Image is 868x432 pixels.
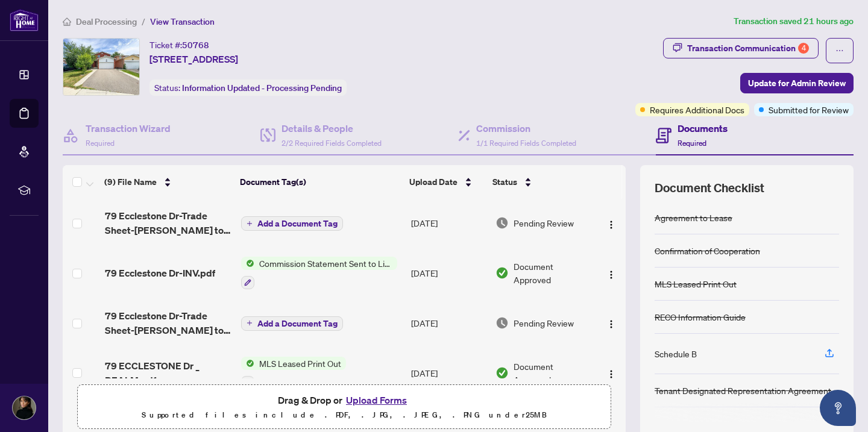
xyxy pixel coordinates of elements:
button: Add a Document Tag [241,315,343,331]
span: 2/2 Required Fields Completed [281,139,382,148]
img: Status Icon [241,257,254,270]
article: Transaction saved 21 hours ago [734,14,854,28]
span: [STREET_ADDRESS] [149,52,238,66]
span: Add a Document Tag [257,319,338,328]
button: Logo [602,313,621,333]
span: Document Approved [514,360,591,386]
th: (9) File Name [99,165,235,199]
div: RECO Information Guide [655,310,746,324]
span: ellipsis [835,46,844,55]
button: Transaction Communication4 [663,38,819,58]
div: Schedule B [655,347,697,360]
button: Upload Forms [342,392,410,408]
td: [DATE] [406,299,491,347]
td: [DATE] [406,199,491,247]
span: Pending Review [514,316,574,330]
img: Document Status [495,266,509,280]
img: Logo [606,220,616,230]
img: Status Icon [241,357,254,370]
span: Required [86,139,115,148]
img: Document Status [495,216,509,230]
span: home [63,17,71,26]
span: Drag & Drop or [278,392,410,408]
th: Document Tag(s) [235,165,404,199]
span: Drag & Drop orUpload FormsSupported files include .PDF, .JPG, .JPEG, .PNG under25MB [78,385,611,430]
button: Status IconMLS Leased Print Out [241,357,346,389]
span: MLS Leased Print Out [254,357,346,370]
span: Document Checklist [655,180,764,196]
button: Logo [602,363,621,383]
img: IMG-W12355590_1.jpg [63,39,139,95]
button: Status IconCommission Statement Sent to Listing Brokerage [241,257,397,289]
span: 79 ECCLESTONE Dr _ REALM.pdf [105,358,231,387]
img: Document Status [495,316,509,330]
div: Ticket #: [149,38,209,52]
div: MLS Leased Print Out [655,277,737,290]
img: Document Status [495,366,509,380]
span: Status [492,175,517,189]
span: Submitted for Review [769,103,849,116]
td: [DATE] [406,347,491,399]
span: Information Updated - Processing Pending [182,83,342,93]
button: Add a Document Tag [241,216,343,231]
span: Commission Statement Sent to Listing Brokerage [254,257,397,270]
button: Logo [602,263,621,283]
div: Tenant Designated Representation Agreement [655,384,831,397]
button: Add a Document Tag [241,316,343,331]
span: Pending Review [514,216,574,230]
th: Status [488,165,593,199]
span: Upload Date [409,175,458,189]
img: logo [10,9,39,31]
span: 1/1 Required Fields Completed [476,139,576,148]
span: plus [247,320,253,326]
span: Update for Admin Review [748,74,846,93]
h4: Commission [476,121,576,136]
img: Logo [606,270,616,280]
p: Supported files include .PDF, .JPG, .JPEG, .PNG under 25 MB [85,408,603,422]
span: 79 Ecclestone Dr-Trade Sheet-[PERSON_NAME] to Review.pdf [105,208,231,237]
div: Confirmation of Cooperation [655,244,760,257]
img: Logo [606,369,616,379]
div: Agreement to Lease [655,211,732,224]
th: Upload Date [404,165,488,199]
span: plus [247,221,253,227]
button: Open asap [820,390,856,426]
span: View Transaction [150,16,215,27]
span: 79 Ecclestone Dr-INV.pdf [105,266,215,280]
button: Update for Admin Review [740,73,854,93]
span: Deal Processing [76,16,137,27]
div: Status: [149,80,347,96]
span: Add a Document Tag [257,219,338,228]
span: Document Approved [514,260,591,286]
button: Logo [602,213,621,233]
button: Add a Document Tag [241,216,343,231]
span: Requires Additional Docs [650,103,744,116]
td: [DATE] [406,247,491,299]
li: / [142,14,145,28]
div: 4 [798,43,809,54]
h4: Transaction Wizard [86,121,171,136]
h4: Details & People [281,121,382,136]
h4: Documents [678,121,728,136]
span: Required [678,139,706,148]
span: (9) File Name [104,175,157,189]
span: 79 Ecclestone Dr-Trade Sheet-[PERSON_NAME] to Review.pdf [105,308,231,337]
img: Logo [606,319,616,329]
img: Profile Icon [13,396,36,419]
div: Transaction Communication [687,39,809,58]
span: 50768 [182,40,209,51]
